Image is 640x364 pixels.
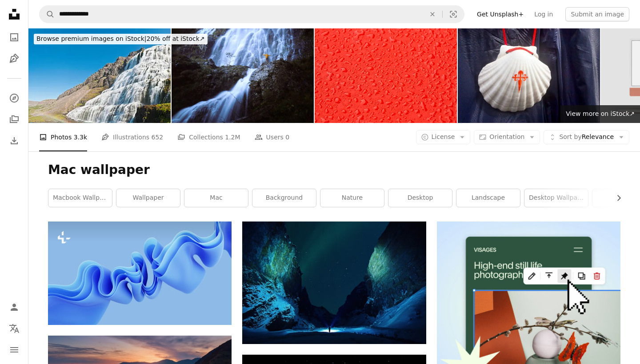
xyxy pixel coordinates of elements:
[544,130,629,144] button: Sort byRelevance
[28,28,171,123] img: Magnificent cascade rainbow child Dynjandi Iceland panorama
[472,7,529,21] a: Get Unsplash+
[388,189,452,207] a: desktop
[48,189,112,207] a: macbook wallpaper
[565,7,629,21] button: Submit an image
[5,50,23,67] a: Illustrations
[116,189,180,207] a: wallpaper
[559,133,581,140] span: Sort by
[242,222,426,344] img: northern lights
[225,132,240,142] span: 1.2M
[458,28,600,123] img: Scallop shell and cross symbols of the camino de Santiago, ancient pilgrimage route.
[101,123,163,151] a: Illustrations 652
[456,189,520,207] a: landscape
[48,269,232,277] a: 3d render, abstract modern blue background, folded ribbons macro, fashion wallpaper with wavy lay...
[5,28,23,46] a: Photos
[423,6,442,23] button: Clear
[5,132,23,150] a: Download History
[529,7,558,21] a: Log in
[524,189,588,207] a: desktop wallpaper
[566,110,635,117] span: View more on iStock ↗
[48,162,620,178] h1: Mac wallpaper
[5,320,23,337] button: Language
[48,222,232,324] img: 3d render, abstract modern blue background, folded ribbons macro, fashion wallpaper with wavy lay...
[559,133,614,142] span: Relevance
[152,132,164,142] span: 652
[252,189,316,207] a: background
[5,89,23,107] a: Explore
[5,111,23,128] a: Collections
[443,6,464,23] button: Visual search
[36,35,205,42] span: 20% off at iStock ↗
[255,123,290,151] a: Users 0
[40,6,55,23] button: Search Unsplash
[177,123,240,151] a: Collections 1.2M
[474,130,540,144] button: Orientation
[285,132,289,142] span: 0
[184,189,248,207] a: mac
[36,35,146,42] span: Browse premium images on iStock |
[560,105,640,123] a: View more on iStock↗
[432,133,455,140] span: License
[39,5,464,23] form: Find visuals sitewide
[416,130,471,144] button: License
[315,28,457,123] img: Raindrops background Red surface covered with water drops condensation texture
[489,133,524,140] span: Orientation
[172,28,314,123] img: Ordu Çaglayan Selalesi
[242,279,426,287] a: northern lights
[320,189,384,207] a: nature
[5,298,23,316] a: Log in / Sign up
[611,189,620,207] button: scroll list to the right
[28,28,213,50] a: Browse premium images on iStock|20% off at iStock↗
[5,341,23,359] button: Menu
